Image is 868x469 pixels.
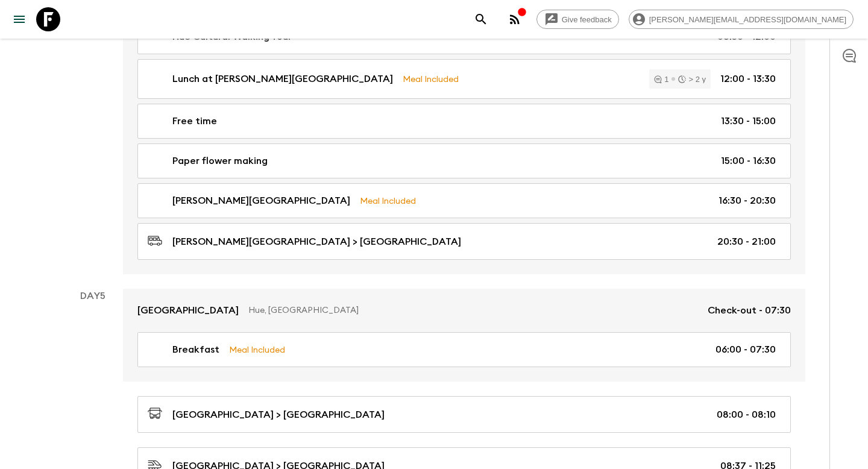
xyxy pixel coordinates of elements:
p: 06:00 - 07:30 [715,342,776,357]
button: search adventures [469,7,493,31]
p: [PERSON_NAME][GEOGRAPHIC_DATA] > [GEOGRAPHIC_DATA] [172,234,461,249]
a: [GEOGRAPHIC_DATA] > [GEOGRAPHIC_DATA]08:00 - 08:10 [137,396,791,433]
p: Meal Included [360,194,416,207]
a: [PERSON_NAME][GEOGRAPHIC_DATA] > [GEOGRAPHIC_DATA]20:30 - 21:00 [137,223,791,260]
span: Give feedback [555,15,618,24]
p: [GEOGRAPHIC_DATA] > [GEOGRAPHIC_DATA] [172,408,385,422]
div: > 2 y [678,75,706,83]
a: Lunch at [PERSON_NAME][GEOGRAPHIC_DATA]Meal Included1> 2 y12:00 - 13:30 [137,59,791,99]
p: Meal Included [229,343,285,356]
a: Free time13:30 - 15:00 [137,104,791,139]
p: Breakfast [172,342,219,357]
a: BreakfastMeal Included06:00 - 07:30 [137,332,791,367]
a: [GEOGRAPHIC_DATA]Hue, [GEOGRAPHIC_DATA]Check-out - 07:30 [123,289,805,332]
a: Give feedback [536,10,619,29]
a: Paper flower making15:00 - 16:30 [137,143,791,178]
p: 15:00 - 16:30 [721,154,776,168]
span: [PERSON_NAME][EMAIL_ADDRESS][DOMAIN_NAME] [643,15,853,24]
p: [PERSON_NAME][GEOGRAPHIC_DATA] [172,194,350,208]
p: Free time [172,114,217,128]
p: 12:00 - 13:30 [720,72,776,86]
p: Hue, [GEOGRAPHIC_DATA] [248,304,698,316]
div: [PERSON_NAME][EMAIL_ADDRESS][DOMAIN_NAME] [629,10,854,29]
p: 08:00 - 08:10 [717,408,776,422]
p: 16:30 - 20:30 [719,194,776,208]
p: Paper flower making [172,154,268,168]
p: 20:30 - 21:00 [717,234,776,249]
a: [PERSON_NAME][GEOGRAPHIC_DATA]Meal Included16:30 - 20:30 [137,183,791,218]
p: 13:30 - 15:00 [721,114,776,128]
p: Meal Included [403,72,459,86]
p: Day 5 [63,289,123,303]
div: 1 [654,75,668,83]
button: menu [7,7,31,31]
p: Lunch at [PERSON_NAME][GEOGRAPHIC_DATA] [172,72,393,86]
p: [GEOGRAPHIC_DATA] [137,303,239,318]
p: Check-out - 07:30 [708,303,791,318]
